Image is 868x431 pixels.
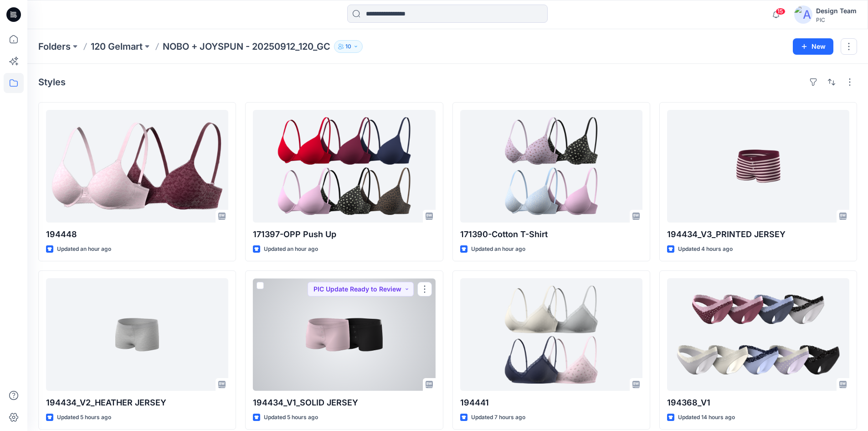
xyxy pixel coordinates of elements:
button: 10 [334,40,363,53]
p: 10 [345,42,351,52]
p: 194368_V1 [667,396,849,409]
p: Updated 5 hours ago [264,413,318,422]
p: 171390-Cotton T-Shirt [460,228,642,241]
p: Updated 4 hours ago [678,244,733,254]
div: PIC [816,16,857,23]
p: 171397-OPP Push Up [253,228,435,241]
a: 194434_V2_HEATHER JERSEY [46,278,228,391]
a: 194368_V1 [667,278,849,391]
p: 194448 [46,228,228,241]
p: Updated 14 hours ago [678,413,735,422]
a: 194434_V1_SOLID JERSEY [253,278,435,391]
p: Updated 5 hours ago [57,413,111,422]
a: Folders [38,40,71,53]
span: 15 [776,8,786,15]
p: Updated an hour ago [471,244,525,254]
a: 194434_V3_PRINTED JERSEY [667,110,849,223]
a: 171390-Cotton T-Shirt [460,110,642,223]
p: Updated an hour ago [57,244,111,254]
p: Updated 7 hours ago [471,413,525,422]
p: 194441 [460,396,642,409]
a: 194448 [46,110,228,223]
div: Design Team [816,5,857,16]
p: 194434_V1_SOLID JERSEY [253,396,435,409]
button: New [793,38,833,55]
img: avatar [794,5,812,24]
a: 171397-OPP Push Up [253,110,435,223]
a: 120 Gelmart [91,40,143,53]
p: 194434_V3_PRINTED JERSEY [667,228,849,241]
p: 194434_V2_HEATHER JERSEY [46,396,228,409]
p: NOBO + JOYSPUN - 20250912_120_GC [163,40,330,53]
h4: Styles [38,77,66,88]
a: 194441 [460,278,642,391]
p: Updated an hour ago [264,244,318,254]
